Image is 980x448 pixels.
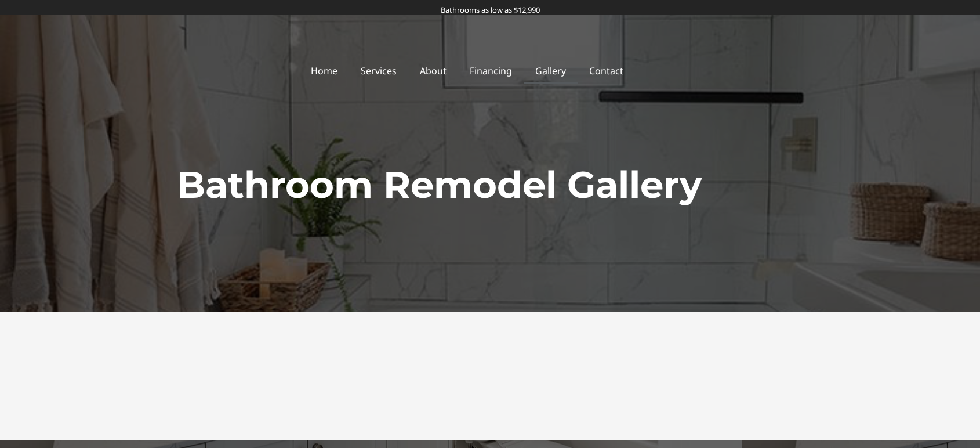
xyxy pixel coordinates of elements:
[524,57,578,84] a: Gallery
[349,57,408,84] a: Services
[458,57,524,84] a: Financing
[299,57,349,84] a: Home
[408,57,458,84] a: About
[177,159,803,211] h1: Bathroom Remodel Gallery
[578,57,635,84] a: Contact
